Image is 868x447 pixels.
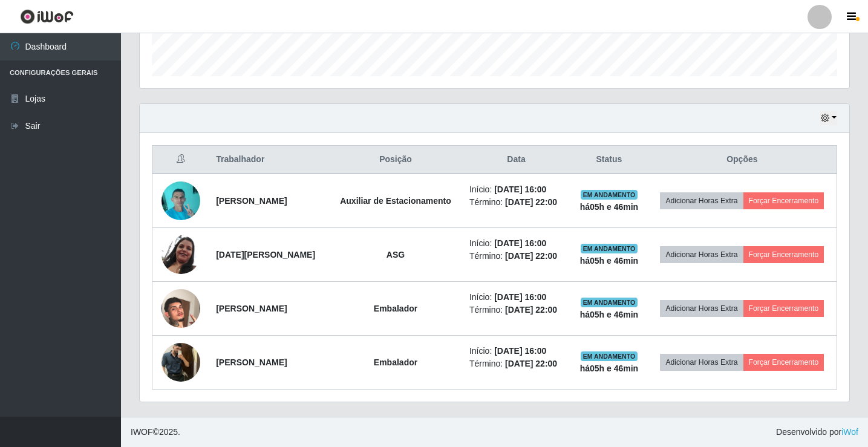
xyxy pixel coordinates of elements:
button: Adicionar Horas Extra [660,300,743,317]
th: Data [462,146,570,174]
li: Início: [469,345,563,357]
button: Forçar Encerramento [743,354,824,371]
time: [DATE] 16:00 [494,346,546,356]
strong: [PERSON_NAME] [216,357,287,367]
li: Término: [469,196,563,209]
img: CoreUI Logo [20,9,74,24]
span: EM ANDAMENTO [581,190,638,200]
span: Desenvolvido por [776,426,858,439]
li: Término: [469,250,563,263]
th: Status [570,146,648,174]
time: [DATE] 16:00 [494,238,546,248]
span: EM ANDAMENTO [581,351,638,361]
button: Forçar Encerramento [743,192,824,209]
strong: há 05 h e 46 min [580,310,639,319]
th: Trabalhador [209,146,329,174]
strong: ASG [387,250,405,259]
span: © 2025 . [131,426,180,439]
strong: há 05 h e 46 min [580,202,639,212]
button: Forçar Encerramento [743,300,824,317]
span: IWOF [131,427,153,437]
img: 1699884729750.jpeg [162,175,200,226]
span: EM ANDAMENTO [581,298,638,307]
time: [DATE] 22:00 [505,359,557,368]
span: EM ANDAMENTO [581,244,638,253]
img: 1689337855569.jpeg [162,235,200,275]
time: [DATE] 22:00 [505,197,557,207]
strong: Auxiliar de Estacionamento [340,196,451,206]
img: 1745620439120.jpeg [162,336,200,388]
th: Posição [329,146,462,174]
li: Início: [469,237,563,250]
th: Opções [648,146,837,174]
li: Início: [469,183,563,196]
li: Término: [469,357,563,370]
strong: [PERSON_NAME] [216,196,287,206]
time: [DATE] 16:00 [494,184,546,194]
a: iWof [841,427,858,437]
strong: Embalador [374,357,417,367]
strong: [DATE][PERSON_NAME] [216,250,315,259]
button: Adicionar Horas Extra [660,246,743,263]
img: 1726002463138.jpeg [162,274,200,343]
li: Término: [469,304,563,316]
time: [DATE] 22:00 [505,251,557,261]
li: Início: [469,291,563,304]
time: [DATE] 16:00 [494,292,546,302]
strong: há 05 h e 46 min [580,256,639,266]
strong: Embalador [374,304,417,313]
time: [DATE] 22:00 [505,305,557,315]
button: Adicionar Horas Extra [660,192,743,209]
button: Forçar Encerramento [743,246,824,263]
button: Adicionar Horas Extra [660,354,743,371]
strong: [PERSON_NAME] [216,304,287,313]
strong: há 05 h e 46 min [580,364,639,373]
